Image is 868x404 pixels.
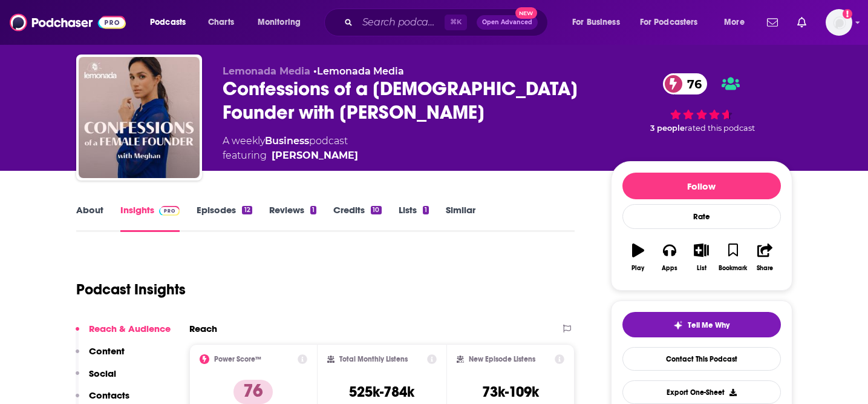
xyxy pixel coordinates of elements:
[313,65,404,77] span: •
[757,265,773,272] div: Share
[631,265,644,272] div: Play
[622,380,781,404] button: Export One-Sheet
[189,323,217,334] h2: Reach
[826,9,852,36] img: User Profile
[423,206,429,214] div: 1
[482,383,539,401] h3: 73k-109k
[654,236,685,279] button: Apps
[632,13,716,32] button: open menu
[843,9,852,19] svg: Add a profile image
[445,15,467,30] span: ⌘ K
[200,13,241,32] a: Charts
[611,65,792,141] div: 76 3 peoplerated this podcast
[223,148,358,163] span: featuring
[717,236,749,279] button: Bookmark
[272,148,358,163] a: [PERSON_NAME]
[269,204,316,232] a: Reviews1
[120,204,180,232] a: InsightsPodchaser Pro
[333,204,381,232] a: Credits10
[724,14,745,31] span: More
[76,204,103,232] a: About
[762,12,783,33] a: Show notifications dropdown
[89,389,129,401] p: Contacts
[142,13,201,32] button: open menu
[640,14,698,31] span: For Podcasters
[650,124,685,133] span: 3 people
[317,65,404,77] a: Lemonada Media
[685,236,717,279] button: List
[197,204,252,232] a: Episodes12
[515,7,537,19] span: New
[233,380,273,404] p: 76
[223,65,310,77] span: Lemonada Media
[826,9,852,36] button: Show profile menu
[662,265,677,272] div: Apps
[10,11,126,34] img: Podchaser - Follow, Share and Rate Podcasts
[697,265,706,272] div: List
[622,236,654,279] button: Play
[792,12,811,33] a: Show notifications dropdown
[564,13,635,32] button: open menu
[572,14,620,31] span: For Business
[826,9,852,36] span: Logged in as megcassidy
[719,265,747,272] div: Bookmark
[749,236,780,279] button: Share
[159,206,180,216] img: Podchaser Pro
[76,345,125,368] button: Content
[76,323,171,345] button: Reach & Audience
[673,320,683,330] img: tell me why sparkle
[89,323,171,334] p: Reach & Audience
[622,312,781,337] button: tell me why sparkleTell Me Why
[336,8,560,36] div: Search podcasts, credits, & more...
[685,124,755,133] span: rated this podcast
[76,368,116,390] button: Social
[399,204,429,232] a: Lists1
[89,368,116,379] p: Social
[357,13,445,32] input: Search podcasts, credits, & more...
[339,355,408,363] h2: Total Monthly Listens
[242,206,252,214] div: 12
[265,135,309,147] a: Business
[371,206,381,214] div: 10
[76,280,186,299] h1: Podcast Insights
[208,14,234,31] span: Charts
[249,13,316,32] button: open menu
[79,57,200,178] img: Confessions of a Female Founder with Meghan
[258,14,301,31] span: Monitoring
[150,14,186,31] span: Podcasts
[214,355,261,363] h2: Power Score™
[477,15,538,30] button: Open AdvancedNew
[663,73,708,94] a: 76
[622,347,781,371] a: Contact This Podcast
[622,173,781,199] button: Follow
[89,345,125,357] p: Content
[716,13,760,32] button: open menu
[622,204,781,229] div: Rate
[469,355,535,363] h2: New Episode Listens
[310,206,316,214] div: 1
[675,73,708,94] span: 76
[482,19,532,25] span: Open Advanced
[688,320,729,330] span: Tell Me Why
[223,134,358,163] div: A weekly podcast
[349,383,414,401] h3: 525k-784k
[446,204,475,232] a: Similar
